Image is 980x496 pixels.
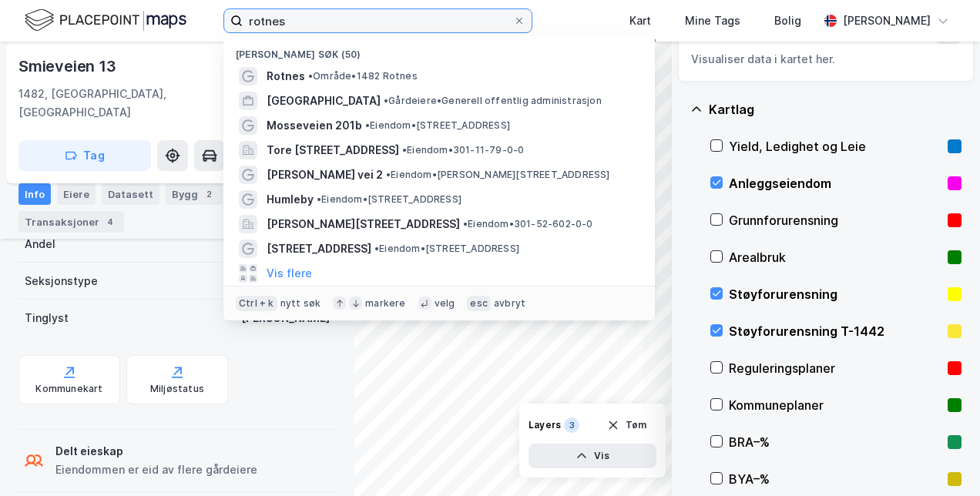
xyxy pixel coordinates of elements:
[18,183,51,205] div: Info
[102,183,159,205] div: Datasett
[529,419,561,431] div: Layers
[308,70,418,82] span: Område • 1482 Rotnes
[597,413,656,437] button: Tøm
[317,193,321,205] span: •
[308,70,313,82] span: •
[55,461,257,479] div: Eiendommen er eid av flere gårdeiere
[374,243,379,254] span: •
[223,36,655,64] div: [PERSON_NAME] søk (50)
[374,243,519,255] span: Eiendom • [STREET_ADDRESS]
[384,95,602,107] span: Gårdeiere • Generell offentlig administrasjon
[267,190,314,209] span: Humleby
[386,169,610,181] span: Eiendom • [PERSON_NAME][STREET_ADDRESS]
[529,444,656,468] button: Vis
[267,67,305,85] span: Rotnes
[629,12,651,30] div: Kart
[494,297,525,310] div: avbryt
[365,119,370,131] span: •
[25,309,69,327] div: Tinglyst
[102,214,118,230] div: 4
[25,7,186,34] img: logo.f888ab2527a4732fd821a326f86c7f29.svg
[365,119,510,132] span: Eiendom • [STREET_ADDRESS]
[709,100,962,119] div: Kartlag
[774,12,801,30] div: Bolig
[18,211,124,233] div: Transaksjoner
[267,215,460,233] span: [PERSON_NAME][STREET_ADDRESS]
[55,442,257,461] div: Delt eieskap
[267,92,381,110] span: [GEOGRAPHIC_DATA]
[729,248,941,266] div: Arealbruk
[243,9,513,32] input: Søk på adresse, matrikkel, gårdeiere, leietakere eller personer
[435,297,455,310] div: velg
[18,85,244,122] div: 1482, [GEOGRAPHIC_DATA], [GEOGRAPHIC_DATA]
[903,422,980,496] iframe: Chat Widget
[201,186,216,202] div: 2
[729,433,941,451] div: BRA–%
[267,116,362,135] span: Mosseveien 201b
[236,296,277,311] div: Ctrl + k
[402,144,407,156] span: •
[729,137,941,156] div: Yield, Ledighet og Leie
[402,144,524,156] span: Eiendom • 301-11-79-0-0
[729,359,941,377] div: Reguleringsplaner
[564,417,579,433] div: 3
[729,322,941,340] div: Støyforurensning T-1442
[267,141,399,159] span: Tore [STREET_ADDRESS]
[150,383,204,395] div: Miljøstatus
[691,50,961,69] div: Visualiser data i kartet her.
[384,95,388,106] span: •
[729,285,941,303] div: Støyforurensning
[166,183,223,205] div: Bygg
[18,140,151,171] button: Tag
[267,264,312,283] button: Vis flere
[18,54,119,79] div: Smieveien 13
[729,211,941,230] div: Grunnforurensning
[463,218,593,230] span: Eiendom • 301-52-602-0-0
[317,193,461,206] span: Eiendom • [STREET_ADDRESS]
[267,240,371,258] span: [STREET_ADDRESS]
[25,272,98,290] div: Seksjonstype
[467,296,491,311] div: esc
[365,297,405,310] div: markere
[729,396,941,414] div: Kommuneplaner
[903,422,980,496] div: Kontrollprogram for chat
[729,174,941,193] div: Anleggseiendom
[463,218,468,230] span: •
[57,183,96,205] div: Eiere
[35,383,102,395] div: Kommunekart
[280,297,321,310] div: nytt søk
[386,169,391,180] span: •
[843,12,931,30] div: [PERSON_NAME]
[685,12,740,30] div: Mine Tags
[25,235,55,253] div: Andel
[729,470,941,488] div: BYA–%
[267,166,383,184] span: [PERSON_NAME] vei 2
